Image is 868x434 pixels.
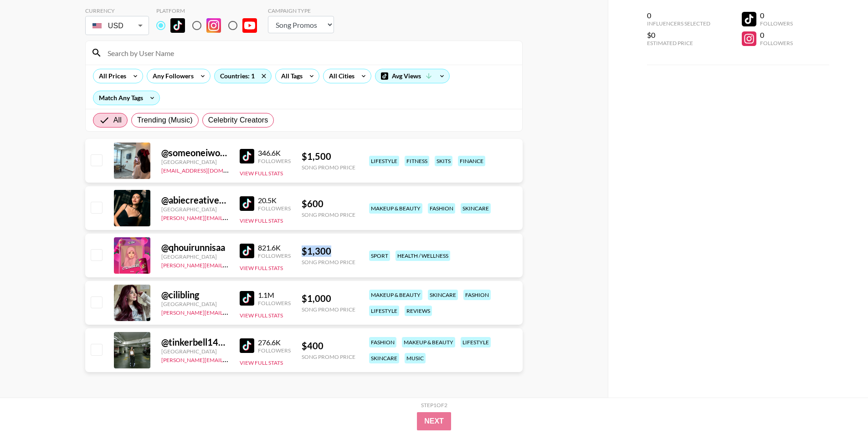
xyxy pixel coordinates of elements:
[302,353,355,360] div: Song Promo Price
[375,69,449,83] div: Avg Views
[215,69,271,83] div: Countries: 1
[822,388,857,423] iframe: Drift Widget Chat Controller
[240,265,283,271] button: View Full Stats
[302,306,355,313] div: Song Promo Price
[93,69,128,83] div: All Prices
[161,348,229,355] div: [GEOGRAPHIC_DATA]
[647,31,710,40] div: $0
[240,359,283,366] button: View Full Stats
[240,338,254,353] img: TikTok
[240,196,254,211] img: TikTok
[760,31,793,40] div: 0
[369,353,399,363] div: skincare
[421,402,447,408] div: Step 1 of 2
[240,291,254,306] img: TikTok
[258,252,291,259] div: Followers
[87,18,147,34] div: USD
[302,259,355,266] div: Song Promo Price
[137,115,193,126] span: Trending (Music)
[435,156,452,166] div: skits
[458,156,485,166] div: finance
[276,69,304,83] div: All Tags
[258,148,291,158] div: 346.6K
[240,217,283,224] button: View Full Stats
[324,69,356,83] div: All Cities
[161,289,229,301] div: @ cilibling
[85,7,149,14] div: Currency
[161,253,229,260] div: [GEOGRAPHIC_DATA]
[302,211,355,218] div: Song Promo Price
[302,245,355,257] div: $ 1,300
[161,307,339,316] a: [PERSON_NAME][EMAIL_ADDRESS][PERSON_NAME][DOMAIN_NAME]
[161,206,229,213] div: [GEOGRAPHIC_DATA]
[760,11,793,20] div: 0
[405,306,432,316] div: reviews
[647,40,710,46] div: Estimated Price
[147,69,195,83] div: Any Followers
[302,340,355,352] div: $ 400
[161,242,229,253] div: @ qhouirunnisaa
[258,196,291,205] div: 20.5K
[405,353,426,363] div: music
[369,203,422,214] div: makeup & beauty
[161,260,296,269] a: [PERSON_NAME][EMAIL_ADDRESS][DOMAIN_NAME]
[268,7,334,14] div: Campaign Type
[258,205,291,212] div: Followers
[206,18,221,33] img: Instagram
[405,156,429,166] div: fitness
[463,290,491,300] div: fashion
[242,18,257,33] img: YouTube
[258,158,291,164] div: Followers
[369,306,399,316] div: lifestyle
[161,213,296,221] a: [PERSON_NAME][EMAIL_ADDRESS][DOMAIN_NAME]
[102,46,517,60] input: Search by User Name
[258,291,291,300] div: 1.1M
[161,147,229,158] div: @ someoneiworkwith
[161,194,229,206] div: @ abiecreativeart
[461,203,491,214] div: skincare
[240,312,283,319] button: View Full Stats
[161,301,229,307] div: [GEOGRAPHIC_DATA]
[369,250,390,261] div: sport
[302,293,355,304] div: $ 1,000
[258,347,291,354] div: Followers
[369,156,399,166] div: lifestyle
[647,20,710,27] div: Influencers Selected
[402,337,455,347] div: makeup & beauty
[647,11,710,20] div: 0
[302,198,355,209] div: $ 600
[161,158,229,165] div: [GEOGRAPHIC_DATA]
[369,337,396,347] div: fashion
[258,243,291,252] div: 821.6K
[302,164,355,171] div: Song Promo Price
[161,337,229,348] div: @ tinkerbell1444
[760,20,793,27] div: Followers
[93,91,159,105] div: Match Any Tags
[760,40,793,46] div: Followers
[240,244,254,258] img: TikTok
[161,355,296,363] a: [PERSON_NAME][EMAIL_ADDRESS][DOMAIN_NAME]
[417,412,451,430] button: Next
[113,115,122,126] span: All
[369,290,422,300] div: makeup & beauty
[461,337,491,347] div: lifestyle
[156,7,264,14] div: Platform
[428,203,455,214] div: fashion
[302,151,355,162] div: $ 1,500
[208,115,268,126] span: Celebrity Creators
[240,149,254,163] img: TikTok
[395,250,450,261] div: health / wellness
[161,165,253,174] a: [EMAIL_ADDRESS][DOMAIN_NAME]
[240,170,283,177] button: View Full Stats
[428,290,458,300] div: skincare
[170,18,185,33] img: TikTok
[258,300,291,306] div: Followers
[258,338,291,347] div: 276.6K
